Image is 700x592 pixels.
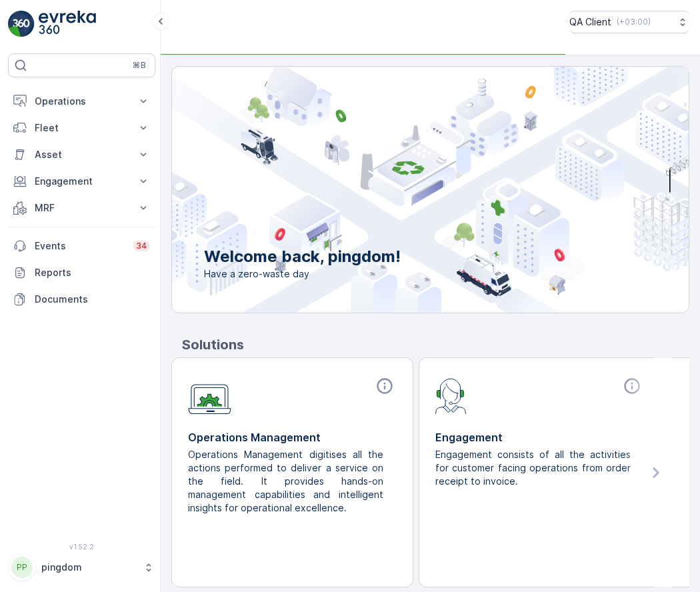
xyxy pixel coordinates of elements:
p: 34 [136,241,147,251]
p: QA Client [569,15,611,29]
p: Engagement [35,175,129,188]
p: ( +03:00 ) [617,17,651,27]
p: pingdom [41,561,137,574]
p: Reports [35,266,150,279]
img: module-icon [188,377,231,415]
img: module-icon [435,377,467,414]
p: Solutions [182,335,689,355]
p: Events [35,239,125,253]
button: Operations [8,88,155,115]
p: Engagement consists of all the activities for customer facing operations from order receipt to in... [435,448,633,488]
button: Asset [8,141,155,168]
p: Operations Management [188,429,397,445]
p: Welcome back, pingdom! [204,246,401,267]
button: Engagement [8,168,155,195]
button: Fleet [8,115,155,141]
p: Fleet [35,121,129,135]
p: Documents [35,293,150,306]
a: Documents [8,286,155,313]
img: city illustration [112,67,689,313]
div: PP [11,557,33,578]
span: Have a zero-waste day [204,267,401,281]
img: logo [8,11,35,37]
button: MRF [8,195,155,221]
a: Reports [8,259,155,286]
p: ⌘B [133,60,146,71]
button: QA Client(+03:00) [569,11,689,33]
p: Asset [35,148,129,161]
p: MRF [35,201,129,215]
p: Engagement [435,429,644,445]
span: v 1.52.2 [8,543,155,551]
button: PPpingdom [8,553,155,581]
a: Events34 [8,233,155,259]
p: Operations Management digitises all the actions performed to deliver a service on the field. It p... [188,448,386,515]
p: Operations [35,95,129,108]
img: logo_light-DOdMpM7g.png [39,11,96,37]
